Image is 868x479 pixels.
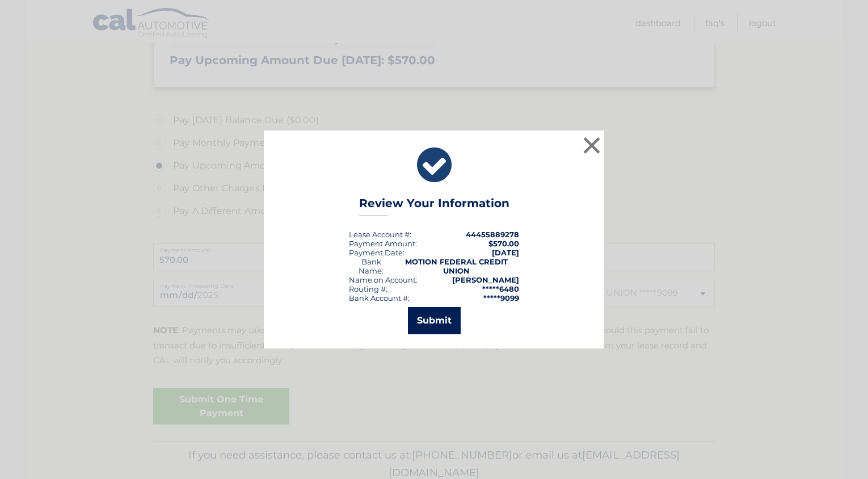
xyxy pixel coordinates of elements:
[452,275,519,284] strong: [PERSON_NAME]
[349,230,411,239] div: Lease Account #:
[466,230,519,239] strong: 44455889278
[349,284,387,293] div: Routing #:
[349,275,418,284] div: Name on Account:
[349,248,404,257] div: :
[580,134,603,157] button: ×
[405,257,508,275] strong: MOTION FEDERAL CREDIT UNION
[492,248,519,257] span: [DATE]
[349,248,403,257] span: Payment Date
[349,239,417,248] div: Payment Amount:
[349,293,410,302] div: Bank Account #:
[359,196,509,216] h3: Review Your Information
[488,239,519,248] span: $570.00
[408,307,461,334] button: Submit
[349,257,393,275] div: Bank Name:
